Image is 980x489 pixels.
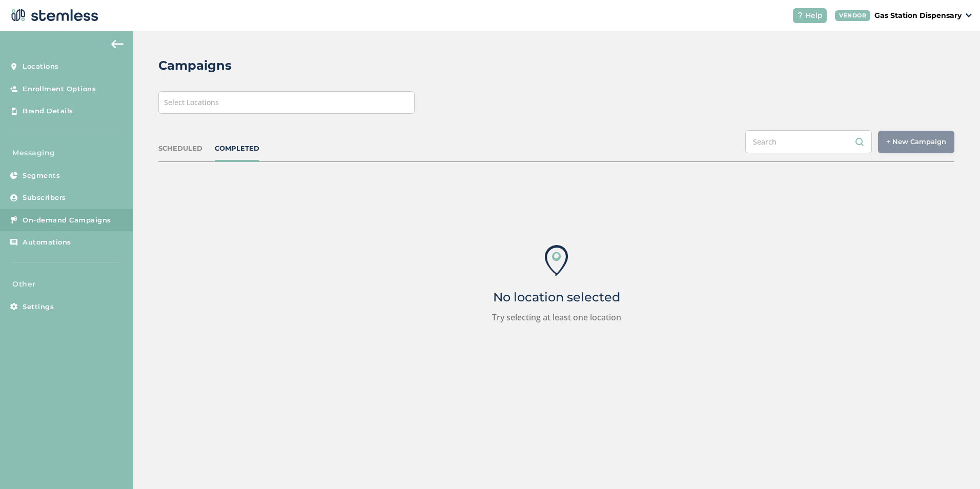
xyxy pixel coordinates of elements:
[111,40,124,48] img: icon-arrow-back-accent-c549486e.svg
[492,311,621,323] label: Try selecting at least one location
[23,106,73,116] span: Brand Details
[493,291,620,303] p: No location selected
[23,171,60,181] span: Segments
[158,56,232,75] h2: Campaigns
[805,10,823,21] span: Help
[158,144,202,154] div: SCHEDULED
[23,237,71,248] span: Automations
[797,12,803,18] img: icon-help-white-03924b79.svg
[23,193,66,203] span: Subscribers
[23,215,111,226] span: On-demand Campaigns
[23,62,59,72] span: Locations
[545,245,568,276] img: icon-locations-ab32cade.svg
[23,84,96,94] span: Enrollment Options
[164,97,219,107] span: Select Locations
[23,302,54,312] span: Settings
[835,10,870,21] div: VENDOR
[745,130,872,153] input: Search
[929,440,980,489] iframe: Chat Widget
[8,5,98,26] img: logo-dark-0685b13c.svg
[215,144,259,154] div: COMPLETED
[874,10,962,21] p: Gas Station Dispensary
[966,13,972,17] img: icon_down-arrow-small-66adaf34.svg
